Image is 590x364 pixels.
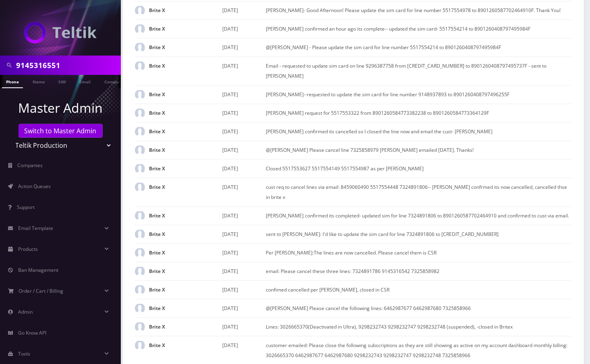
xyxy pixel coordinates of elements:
[2,75,23,88] a: Phone
[149,147,165,153] strong: Brite X
[54,75,70,87] a: SIM
[149,212,165,219] strong: Brite X
[266,262,572,280] td: email: Please cancel these three lines: 7324891786 9145316542 7325858982
[222,56,266,85] td: [DATE]
[222,122,266,141] td: [DATE]
[149,62,165,69] strong: Brite X
[266,206,572,225] td: [PERSON_NAME] confirmed its completed- updated sim for line 7324891806 to 8901260587702464910 and...
[266,225,572,243] td: sent to [PERSON_NAME]: I'd like to update the sim card for line 7324891806 to [CREDIT_CARD_NUMBER]
[266,280,572,299] td: confimed cancelled per [PERSON_NAME], closed in CSR
[149,231,165,238] strong: Brite X
[149,7,165,14] strong: Brite X
[222,141,266,159] td: [DATE]
[19,287,64,294] span: Order / Cart / Billing
[266,38,572,56] td: @[PERSON_NAME] - Please update the sim card for line number 5517554214 to 8901260408797495984F
[266,56,572,85] td: Email - requested to update sim card on line 9296387758 from [CREDIT_CARD_NUMBER] to 890126040879...
[24,22,97,43] img: Teltik Production
[266,317,572,336] td: Lines: 3026665370(Deactivated in Ultra), 9298232743 9298232747 9298232748 (suspended), -closed in...
[222,243,266,262] td: [DATE]
[266,178,572,206] td: cust req to cancel lines via email: 8459060490 5517554448 7324891806-- [PERSON_NAME] confrmed its...
[222,262,266,280] td: [DATE]
[149,184,165,190] strong: Brite X
[149,323,165,330] strong: Brite X
[75,75,95,87] a: Email
[149,128,165,135] strong: Brite X
[266,243,572,262] td: Per [PERSON_NAME]:The lines are now cancelled. Please cancel them is CSR
[18,308,33,315] span: Admin
[266,299,572,317] td: @[PERSON_NAME] Please cancel the following lines: 6462987677 6462987680 7325858966
[222,19,266,38] td: [DATE]
[222,85,266,103] td: [DATE]
[222,206,266,225] td: [DATE]
[266,1,572,19] td: [PERSON_NAME]- Good Afternoon! Please update the sim card for line number 5517554978 to 890126058...
[222,225,266,243] td: [DATE]
[149,305,165,312] strong: Brite X
[222,280,266,299] td: [DATE]
[18,267,58,273] span: Ban Management
[222,103,266,122] td: [DATE]
[266,103,572,122] td: [PERSON_NAME] request for 5517553322 from 8901260584773382238 to 8901260584773364129F
[222,317,266,336] td: [DATE]
[149,342,165,349] strong: Brite X
[16,58,119,73] input: Search in Company
[18,162,43,169] span: Companies
[18,350,30,357] span: Tools
[18,183,51,190] span: Action Queues
[222,38,266,56] td: [DATE]
[266,159,572,178] td: Closed 5517553627 5517554149 5517554987 as per [PERSON_NAME]
[222,159,266,178] td: [DATE]
[149,44,165,51] strong: Brite X
[149,286,165,293] strong: Brite X
[149,165,165,172] strong: Brite X
[19,124,103,138] a: Switch to Master Admin
[266,85,572,103] td: [PERSON_NAME]--requested to update the sim card for line number 9148937893 to 8901260408797496255F
[17,204,35,211] span: Support
[18,225,53,232] span: Email Template
[149,268,165,275] strong: Brite X
[29,75,49,87] a: Name
[222,299,266,317] td: [DATE]
[18,246,38,252] span: Products
[222,1,266,19] td: [DATE]
[266,122,572,141] td: [PERSON_NAME] confirmed its cancelled so I closed the line now and email the cust- [PERSON_NAME]
[266,141,572,159] td: @[PERSON_NAME] Please cancel line 7325858979 [PERSON_NAME] emailed [DATE]. Thanks!
[18,329,46,336] span: Go Know API
[100,75,127,87] a: Company
[266,19,572,38] td: [PERSON_NAME] confirmed an hour ago its complete-- updated the sim card- 5517554214 to 8901260408...
[149,91,165,98] strong: Brite X
[149,110,165,116] strong: Brite X
[149,249,165,256] strong: Brite X
[222,178,266,206] td: [DATE]
[149,25,165,32] strong: Brite X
